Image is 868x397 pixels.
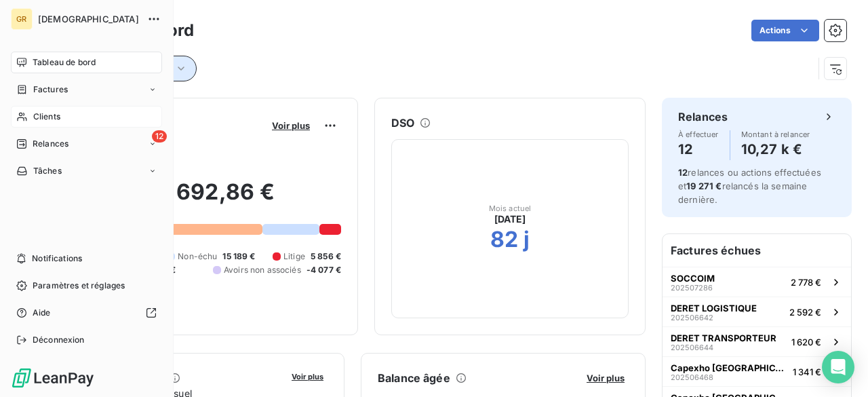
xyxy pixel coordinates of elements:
span: 19 271 € [686,181,722,191]
button: Actions [751,20,819,41]
span: [DATE] [494,212,526,226]
h6: Factures échues [663,234,851,267]
span: 2 592 € [789,307,821,318]
h6: DSO [391,115,414,131]
button: Voir plus [583,372,629,384]
span: Mois actuel [489,204,532,212]
img: Logo LeanPay [11,367,95,389]
span: 1 620 € [791,337,821,347]
h2: j [524,226,530,253]
a: Aide [11,302,162,324]
span: Litige [283,250,305,263]
span: 202507286 [671,284,713,292]
h6: Relances [678,109,728,125]
span: Non-échu [178,250,217,263]
span: DERET TRANSPORTEUR [671,333,776,343]
span: [DEMOGRAPHIC_DATA] [38,14,139,24]
h2: 59 692,86 € [77,178,341,219]
span: À effectuer [678,130,719,138]
span: Relances [33,138,68,150]
span: Tâches [33,165,62,177]
span: 202506644 [671,343,713,352]
span: -4 077 € [307,264,341,276]
span: Capexho [GEOGRAPHIC_DATA] [671,362,787,373]
span: Notifications [32,252,82,265]
button: Capexho [GEOGRAPHIC_DATA]2025064681 341 € [663,356,851,386]
span: 202506468 [671,373,713,381]
span: Voir plus [587,373,625,383]
span: 12 [678,167,688,178]
span: Déconnexion [33,334,85,346]
button: DERET LOGISTIQUE2025066422 592 € [663,297,851,326]
span: 202506642 [671,314,713,322]
h2: 82 [490,226,518,253]
span: Tableau de bord [33,56,96,69]
span: Factures [33,83,68,96]
span: Aide [33,307,51,319]
span: Montant à relancer [741,130,810,138]
span: DERET LOGISTIQUE [671,303,757,314]
h4: 10,27 k € [741,138,810,160]
h6: Balance âgée [378,370,450,386]
span: 5 856 € [311,250,341,263]
button: SOCCOIM2025072862 778 € [663,267,851,297]
div: Open Intercom Messenger [822,351,854,383]
span: Voir plus [292,372,323,381]
button: DERET TRANSPORTEUR2025066441 620 € [663,326,851,356]
span: 12 [152,130,167,143]
button: Voir plus [268,119,314,132]
span: 2 778 € [791,277,821,288]
span: Voir plus [272,120,310,131]
span: SOCCOIM [671,273,715,284]
div: GR [11,8,33,30]
span: Avoirs non associés [224,264,301,276]
span: 1 341 € [793,366,821,377]
span: 15 189 € [222,250,255,263]
span: Clients [33,111,60,123]
span: Paramètres et réglages [33,280,125,292]
button: Voir plus [288,370,328,382]
span: relances ou actions effectuées et relancés la semaine dernière. [678,167,821,205]
h4: 12 [678,138,719,160]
